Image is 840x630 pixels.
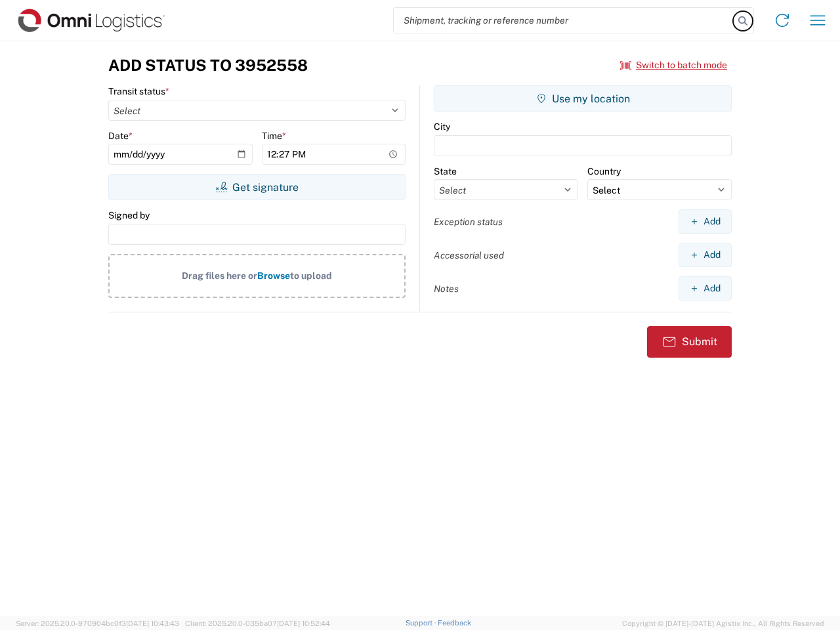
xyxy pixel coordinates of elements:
[182,270,257,281] span: Drag files here or
[679,276,732,301] button: Add
[290,270,332,281] span: to upload
[620,54,727,76] button: Switch to batch mode
[108,85,169,97] label: Transit status
[108,174,406,200] button: Get signature
[257,270,290,281] span: Browse
[434,121,450,133] label: City
[394,8,734,33] input: Shipment, tracking or reference number
[434,283,459,295] label: Notes
[16,619,179,627] span: Server: 2025.20.0-970904bc0f3
[622,618,824,629] span: Copyright © [DATE]-[DATE] Agistix Inc., All Rights Reserved
[406,619,438,627] a: Support
[108,209,150,221] label: Signed by
[647,326,732,358] button: Submit
[108,56,308,75] h3: Add Status to 3952558
[587,165,621,177] label: Country
[185,619,330,627] span: Client: 2025.20.0-035ba07
[679,209,732,234] button: Add
[262,130,286,142] label: Time
[277,619,330,627] span: [DATE] 10:52:44
[126,619,179,627] span: [DATE] 10:43:43
[438,619,471,627] a: Feedback
[679,243,732,267] button: Add
[434,216,503,228] label: Exception status
[434,165,457,177] label: State
[434,85,732,112] button: Use my location
[108,130,133,142] label: Date
[434,249,504,261] label: Accessorial used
